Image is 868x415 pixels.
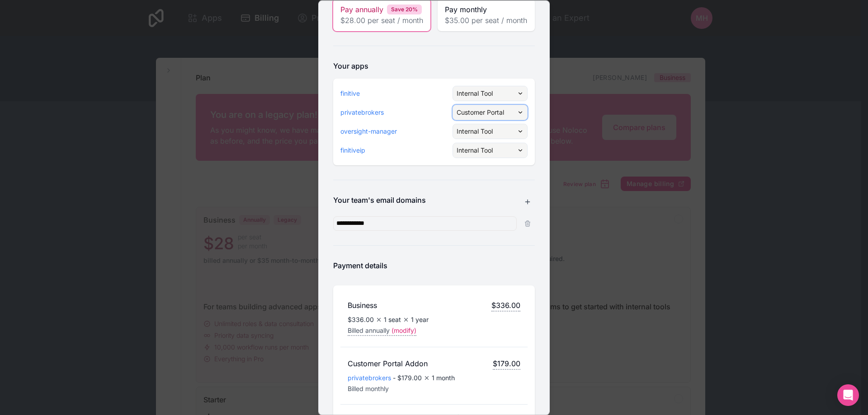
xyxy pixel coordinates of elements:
span: Pay monthly [445,4,487,15]
div: Save 20% [387,5,422,14]
span: Billed monthly [348,384,389,393]
span: - [393,373,396,382]
span: Pay annually [340,4,383,15]
span: Billed annually [348,326,390,335]
span: Internal Tool [457,146,493,154]
a: finitive [340,89,360,98]
span: $336.00 [491,300,520,312]
button: Billed annually(modify) [348,326,416,336]
span: Customer Portal [457,108,504,116]
button: Customer Portal [453,105,528,120]
span: $179.00 [493,358,520,370]
h2: Payment details [333,260,387,271]
a: finitiveip [340,146,365,155]
a: oversight-manager [340,127,397,136]
h2: Your team's email domains [333,195,426,209]
h2: Customer Portal Addon [348,358,428,370]
span: $336.00 [348,315,374,324]
h2: Your apps [333,61,368,71]
span: (modify) [392,326,416,335]
span: Internal Tool [457,89,493,97]
span: 1 seat [384,315,401,324]
span: $179.00 [397,373,422,382]
a: privatebrokers [348,374,391,382]
span: Internal Tool [457,127,493,135]
button: Internal Tool [453,143,528,158]
span: 1 year [411,315,429,324]
button: Internal Tool [453,86,528,101]
a: privatebrokers [340,108,384,117]
button: Internal Tool [453,124,528,139]
span: $35.00 per seat / month [445,15,528,26]
span: 1 month [432,373,455,382]
span: $28.00 per seat / month [340,15,423,26]
h2: Business [348,300,377,312]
